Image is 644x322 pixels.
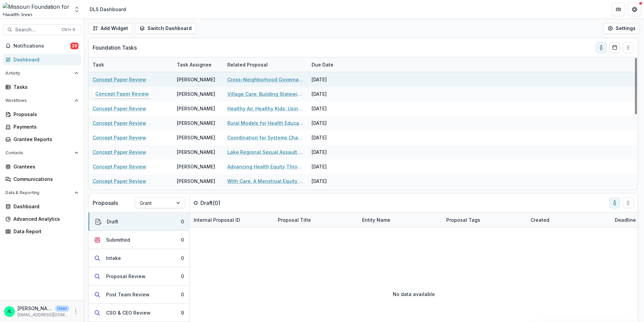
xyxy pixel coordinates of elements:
a: Concept Paper Review [93,90,146,98]
div: [DATE] [308,116,358,130]
div: 0 [181,218,184,225]
div: 0 [181,236,184,243]
div: Dashboard [13,56,76,63]
div: Draft [107,218,118,225]
a: Lake Regional Sexual Assault Prevention Partnership [227,149,303,156]
div: Internal Proposal ID [190,216,244,223]
div: Created [526,213,611,227]
button: Post Team Review0 [89,286,189,304]
button: More [72,307,80,316]
div: 0 [181,273,184,280]
div: Submitted [106,236,130,243]
span: 29 [70,43,78,49]
span: Data & Reporting [5,190,72,195]
div: Proposal Title [274,216,315,223]
div: Tasks [13,83,76,90]
div: [PERSON_NAME] [177,134,215,141]
div: Proposal Title [274,213,358,227]
div: Task Assignee [173,57,223,72]
a: Concept Paper Review [93,76,146,83]
button: Drag [623,197,634,208]
button: Switch Dashboard [135,23,196,34]
div: Created [526,216,553,223]
button: Drag [623,42,634,53]
nav: breadcrumb [87,4,129,14]
p: Draft ( 0 ) [200,199,251,207]
button: Open Contacts [3,147,81,158]
a: Advancing Health Equity Through Community-Driven Evaluation FY26 - 28 [227,163,303,170]
button: Calendar [609,42,620,53]
a: Dashboard [3,54,81,65]
button: CSO & CEO Review9 [89,304,189,322]
span: Activity [5,71,72,76]
a: Advanced Analytics [3,213,81,224]
p: Foundation Tasks [93,44,137,52]
a: Village Care: Building Statewide Infrastructure to Address [US_STATE]'s Loneliness Epidemic Throu... [227,90,303,98]
a: Concept Paper Review [93,134,146,141]
div: [PERSON_NAME] [177,149,215,156]
div: [PERSON_NAME] [177,76,215,83]
div: Deadline [611,216,640,223]
a: Coordination for Systems Change: Building a Chronic Disease and Injury Coalition [227,134,303,141]
div: Communications [13,176,76,183]
button: Get Help [628,3,641,16]
div: Entity Name [358,213,442,227]
div: Internal Proposal ID [190,213,274,227]
div: [DATE] [308,87,358,101]
div: Ctrl + K [60,26,77,33]
div: [PERSON_NAME] [177,105,215,112]
div: Intake [106,254,121,262]
div: Related Proposal [223,57,308,72]
div: Task [89,57,173,72]
button: Draft0 [89,213,189,231]
div: Grantee Reports [13,136,76,143]
div: Due Date [308,57,358,72]
div: Payments [13,123,76,130]
div: 0 [181,291,184,298]
div: Data Report [13,228,76,235]
div: Related Proposal [223,61,272,68]
a: Grantees [3,161,81,172]
div: Task [89,61,108,68]
button: Search... [3,24,81,35]
div: [PERSON_NAME] [177,178,215,185]
div: Proposal Tags [442,213,526,227]
div: Task Assignee [173,61,216,68]
div: [DATE] [308,145,358,159]
button: Proposal Review0 [89,267,189,286]
div: Grantees [13,163,76,170]
div: [DATE] [308,101,358,116]
div: Proposals [13,111,76,118]
div: Entity Name [358,216,394,223]
div: Advanced Analytics [13,215,76,222]
button: Open Activity [3,68,81,79]
a: Concept Paper Review [93,105,146,112]
div: [PERSON_NAME] [177,90,215,98]
div: Proposal Review [106,273,146,280]
div: [DATE] [308,72,358,87]
a: Concept Paper Review [93,178,146,185]
button: Intake0 [89,249,189,267]
p: User [55,305,69,312]
a: Healthy Air, Healthy Kids: Using Local Data to Advance [MEDICAL_DATA] Equity in [US_STATE] [227,105,303,112]
a: Communications [3,173,81,185]
a: Concept Paper Review [93,163,146,170]
a: Concept Paper Review [93,119,146,127]
p: [EMAIL_ADDRESS][DOMAIN_NAME] [18,312,69,318]
div: Proposal Tags [442,216,484,223]
button: toggle-assigned-to-me [596,42,607,53]
div: CSO & CEO Review [106,309,151,316]
p: No data available [393,291,435,298]
div: Post Team Review [106,291,150,298]
a: Rural Models for Health Education [227,119,303,127]
button: Open Workflows [3,95,81,106]
span: Workflows [5,98,72,103]
button: Notifications29 [3,41,81,51]
span: Search... [15,27,58,33]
